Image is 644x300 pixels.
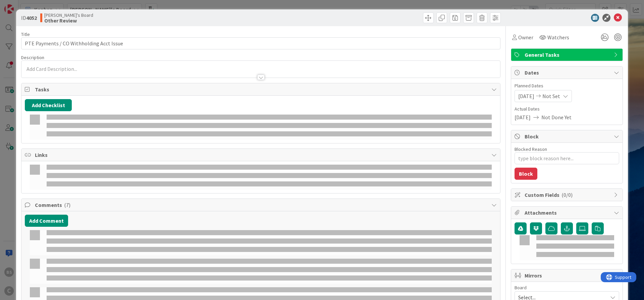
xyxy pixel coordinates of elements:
span: Attachments [525,209,610,217]
span: [DATE] [515,113,531,121]
span: General Tasks [525,51,610,59]
span: ( 0/0 ) [561,191,573,198]
span: Description [21,54,44,60]
span: Mirrors [525,271,610,280]
span: Not Done Yet [541,113,572,121]
button: Block [515,168,537,180]
span: Owner [518,33,533,41]
span: Actual Dates [515,105,619,113]
label: Blocked Reason [515,146,547,152]
span: Comments [35,201,488,209]
span: Board [515,285,527,290]
span: Tasks [35,85,488,93]
span: Planned Dates [515,82,619,89]
b: Other Review [44,18,93,23]
span: [PERSON_NAME]'s Board [44,12,93,18]
button: Add Checklist [25,99,72,111]
span: Custom Fields [525,191,610,199]
button: Add Comment [25,215,68,227]
span: ID [21,14,37,22]
span: Links [35,151,488,159]
span: Watchers [547,33,569,41]
span: Not Set [542,92,560,100]
span: Block [525,132,610,140]
span: ( 7 ) [64,202,70,208]
span: [DATE] [518,92,534,100]
label: Title [21,31,30,37]
span: Support [14,1,31,9]
b: 4052 [26,14,37,21]
input: type card name here... [21,37,500,49]
span: Dates [525,69,610,77]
